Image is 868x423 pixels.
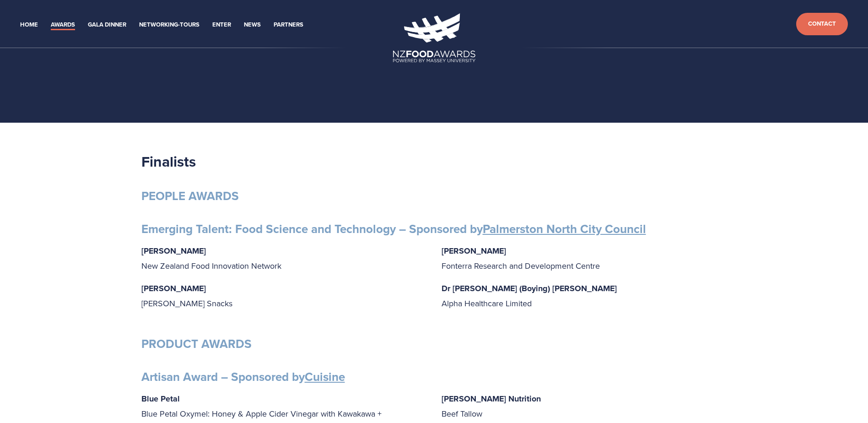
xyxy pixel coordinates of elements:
[141,393,180,405] strong: Blue Petal
[305,368,345,385] a: Cuisine
[442,245,506,257] strong: [PERSON_NAME]
[442,393,541,405] strong: [PERSON_NAME] Nutrition
[442,282,617,294] strong: Dr [PERSON_NAME] (Boying) [PERSON_NAME]
[442,281,727,310] p: Alpha Healthcare Limited
[274,20,303,30] a: Partners
[141,187,239,205] strong: PEOPLE AWARDS
[141,281,427,310] p: [PERSON_NAME] Snacks
[442,391,727,421] p: Beef Tallow
[483,220,646,238] a: Palmerston North City Council
[51,20,75,30] a: Awards
[88,20,126,30] a: Gala Dinner
[244,20,261,30] a: News
[20,20,38,30] a: Home
[141,244,427,273] p: New Zealand Food Innovation Network
[442,244,727,273] p: Fonterra Research and Development Centre
[141,245,206,257] strong: [PERSON_NAME]
[141,282,206,294] strong: [PERSON_NAME]
[139,20,199,30] a: Networking-Tours
[141,151,196,172] strong: Finalists
[141,220,646,238] strong: Emerging Talent: Food Science and Technology – Sponsored by
[796,13,848,35] a: Contact
[141,368,345,385] strong: Artisan Award – Sponsored by
[141,335,252,352] strong: PRODUCT AWARDS
[212,20,231,30] a: Enter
